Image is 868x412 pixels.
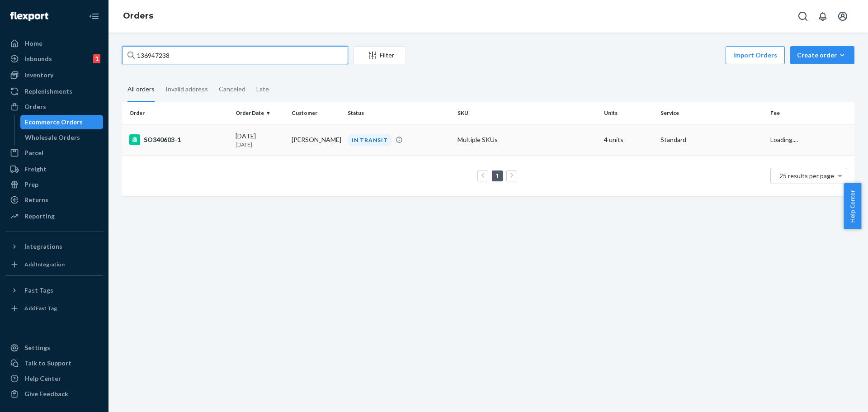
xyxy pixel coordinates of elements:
a: Help Center [5,371,103,386]
div: Wholesale Orders [25,133,80,142]
td: 4 units [600,124,656,156]
div: Prep [24,180,38,189]
div: Freight [24,165,47,174]
div: SO340603-1 [129,134,228,145]
a: Page 1 is your current page [494,172,501,180]
div: Ecommerce Orders [25,118,83,127]
th: Service [657,102,767,124]
th: Fee [767,102,854,124]
th: Order Date [232,102,288,124]
div: Late [256,77,269,101]
a: Inventory [5,68,103,82]
a: Talk to Support [5,356,103,370]
th: SKU [454,102,600,124]
a: Returns [5,193,103,207]
td: Multiple SKUs [454,124,600,156]
div: Parcel [24,148,43,157]
div: Invalid address [165,77,208,101]
div: Create order [797,51,848,60]
div: 1 [93,54,100,63]
button: Open notifications [814,7,832,25]
a: Add Fast Tag [5,301,103,316]
td: [PERSON_NAME] [288,124,344,156]
div: Filter [354,51,406,60]
div: Fast Tags [24,286,53,295]
button: Create order [790,46,854,64]
th: Status [344,102,454,124]
input: Search orders [122,46,348,64]
div: Returns [24,195,48,204]
button: Filter [354,46,406,64]
a: Settings [5,341,103,355]
button: Open Search Box [794,7,812,25]
a: Freight [5,162,103,176]
div: Customer [292,109,340,117]
div: IN TRANSIT [348,134,392,146]
th: Order [122,102,232,124]
button: Integrations [5,239,103,254]
div: Home [24,39,42,48]
div: Add Integration [24,260,65,268]
ol: breadcrumbs [116,3,160,29]
div: Replenishments [24,87,72,96]
div: Orders [24,102,46,111]
div: Canceled [219,77,245,101]
a: Home [5,36,103,51]
div: Inventory [24,71,53,80]
a: Inbounds1 [5,52,103,66]
button: Import Orders [726,46,785,64]
a: Prep [5,177,103,192]
img: Flexport logo [10,12,48,21]
p: [DATE] [236,141,284,148]
div: [DATE] [236,132,284,148]
div: Integrations [24,242,62,251]
div: Settings [24,343,50,352]
td: Loading.... [767,124,854,156]
a: Parcel [5,146,103,160]
button: Close Navigation [85,7,103,25]
div: All orders [127,77,155,102]
a: Orders [5,99,103,114]
button: Help Center [844,183,861,229]
p: Standard [660,135,763,144]
th: Units [600,102,656,124]
a: Wholesale Orders [20,130,104,145]
div: Inbounds [24,54,52,63]
div: Give Feedback [24,389,68,398]
div: Talk to Support [24,359,71,368]
button: Open account menu [834,7,852,25]
button: Give Feedback [5,387,103,401]
div: Reporting [24,212,55,221]
button: Fast Tags [5,283,103,298]
a: Ecommerce Orders [20,115,104,129]
div: Help Center [24,374,61,383]
a: Add Integration [5,257,103,272]
a: Orders [123,11,153,21]
a: Reporting [5,209,103,223]
span: 25 results per page [779,172,834,180]
div: Add Fast Tag [24,304,57,312]
a: Replenishments [5,84,103,99]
